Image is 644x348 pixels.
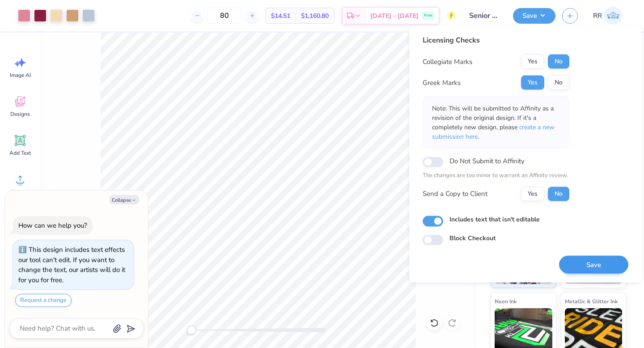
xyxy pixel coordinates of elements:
div: Accessibility label [187,326,196,335]
span: $14.51 [271,11,290,21]
span: Free [424,13,432,19]
span: Designs [10,110,30,118]
span: [DATE] - [DATE] [370,11,419,21]
button: Yes [521,187,544,201]
div: Send a Copy to Client [423,189,487,199]
span: RR [593,11,602,21]
button: Save [513,8,555,24]
button: No [548,55,569,69]
p: Note: This will be submitted to Affinity as a revision of the original design. If it's a complete... [432,104,560,141]
span: Metallic & Glitter Ink [565,297,618,306]
span: Neon Ink [495,297,517,306]
img: Rigil Kent Ricardo [604,7,622,25]
button: No [548,187,569,201]
span: Upload [11,188,29,195]
span: Add Text [9,149,31,157]
button: Collapse [109,195,139,204]
label: Do Not Submit to Affinity [449,155,525,167]
button: No [548,76,569,90]
div: This design includes text effects our tool can't edit. If you want to change the text, our artist... [18,245,125,284]
label: Includes text that isn't editable [449,214,540,224]
button: Request a change [15,294,72,307]
button: Yes [521,76,544,90]
div: Licensing Checks [423,35,569,46]
input: Untitled Design [462,7,506,25]
span: $1,160.80 [301,11,329,21]
div: How can we help you? [18,221,87,230]
input: – – [207,8,242,24]
span: Image AI [10,72,31,79]
p: The changes are too minor to warrant an Affinity review. [423,171,569,180]
div: Greek Marks [423,77,461,88]
button: Yes [521,55,544,69]
button: Save [559,255,628,274]
div: Collegiate Marks [423,56,472,67]
label: Block Checkout [449,233,496,242]
a: RR [589,7,626,25]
